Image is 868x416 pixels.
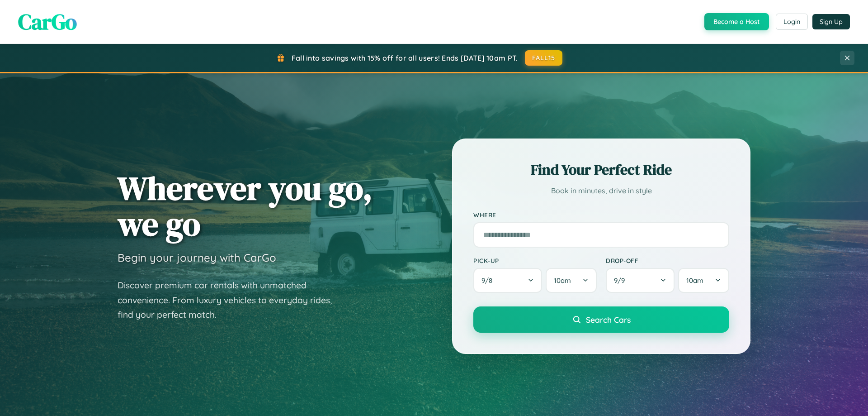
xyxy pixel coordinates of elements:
[586,315,631,325] span: Search Cars
[525,50,563,66] button: FALL15
[473,306,729,333] button: Search Cars
[118,278,344,322] p: Discover premium car rentals with unmatched convenience. From luxury vehicles to everyday rides, ...
[614,276,629,285] span: 9 / 9
[554,276,571,285] span: 10am
[606,257,729,264] label: Drop-off
[292,53,518,62] span: Fall into savings with 15% off for all users! Ends [DATE] 10am PT.
[118,170,373,242] h1: Wherever you go, we go
[473,211,729,219] label: Where
[704,13,769,30] button: Become a Host
[606,268,675,293] button: 9/9
[776,14,808,30] button: Login
[118,251,276,264] h3: Begin your journey with CarGo
[686,276,703,285] span: 10am
[473,257,597,264] label: Pick-up
[481,276,497,285] span: 9 / 8
[473,184,729,197] p: Book in minutes, drive in style
[812,14,850,29] button: Sign Up
[678,268,729,293] button: 10am
[473,268,542,293] button: 9/8
[18,7,77,37] span: CarGo
[473,160,729,180] h2: Find Your Perfect Ride
[546,268,597,293] button: 10am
